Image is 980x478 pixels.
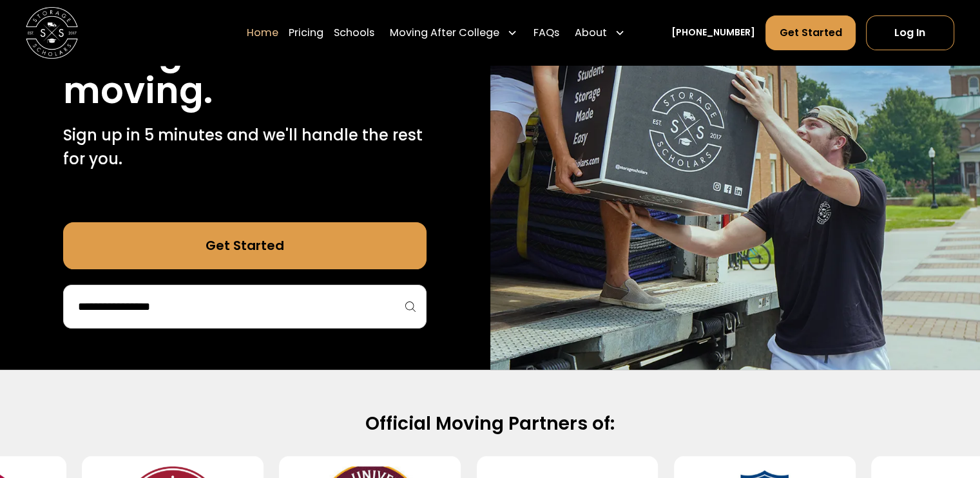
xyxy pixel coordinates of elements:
a: Schools [334,14,374,50]
a: Home [247,14,278,50]
a: Pricing [289,14,323,50]
p: Sign up in 5 minutes and we'll handle the rest for you. [63,124,427,171]
a: Get Started [63,222,427,269]
a: home [26,6,78,59]
a: [PHONE_NUMBER] [671,26,755,39]
div: About [570,14,630,50]
h2: Official Moving Partners of: [75,412,905,435]
a: Get Started [765,15,855,50]
div: Moving After College [390,24,499,40]
a: Log In [866,15,954,50]
a: FAQs [533,14,559,50]
img: Storage Scholars main logo [26,6,78,59]
div: Moving After College [385,14,523,50]
div: About [575,24,607,40]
